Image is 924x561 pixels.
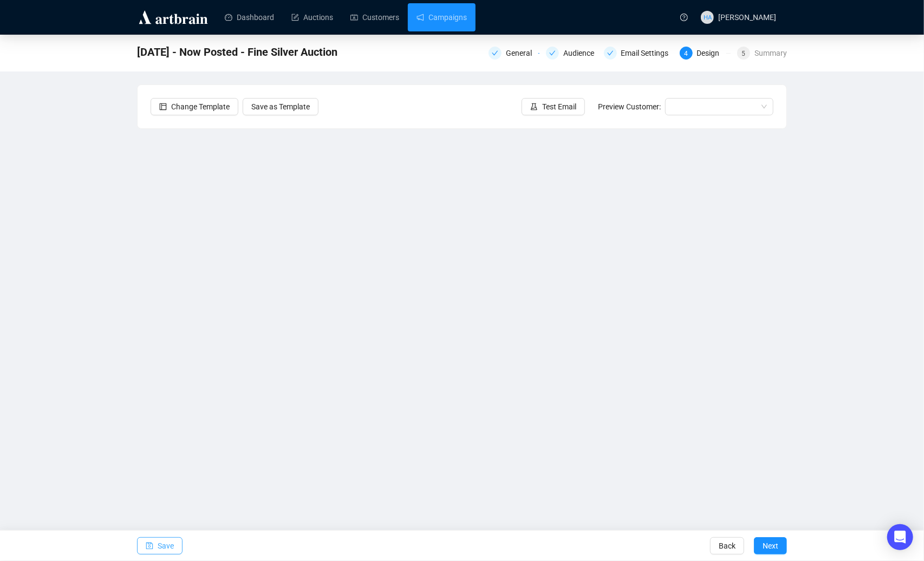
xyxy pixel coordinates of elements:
div: Summary [754,47,787,60]
span: check [492,50,498,56]
div: Design [697,47,726,60]
span: experiment [530,103,538,110]
a: Dashboard [225,3,274,31]
a: Campaigns [417,3,467,31]
span: [PERSON_NAME] [718,13,776,22]
span: Save [158,531,174,561]
span: Next [763,531,778,561]
div: General [489,47,539,60]
div: Email Settings [604,47,673,60]
a: Customers [350,3,399,31]
div: 5Summary [737,47,787,60]
span: HA [703,12,711,22]
span: question-circle [680,14,688,21]
button: Back [710,537,744,555]
button: Save as Template [243,98,318,115]
div: General [506,47,538,60]
span: 5 [741,50,745,57]
span: Save as Template [251,101,310,113]
span: check [607,50,614,56]
img: logo [137,9,210,26]
span: Preview Customer: [598,102,661,111]
span: Change Template [171,101,230,113]
button: Change Template [151,98,238,115]
span: 4 [684,50,688,57]
div: Audience [546,47,597,60]
button: Next [754,537,787,555]
div: Audience [563,47,601,60]
a: Auctions [291,3,333,31]
span: 9-22-25 - Now Posted - Fine Silver Auction [137,43,337,61]
div: 4Design [680,47,731,60]
span: check [549,50,556,56]
button: Save [137,537,183,555]
span: layout [159,103,167,110]
span: save [146,542,153,550]
div: Open Intercom Messenger [887,524,913,550]
span: Test Email [542,101,576,113]
button: Test Email [522,98,585,115]
div: Email Settings [621,47,675,60]
span: Back [719,531,736,561]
